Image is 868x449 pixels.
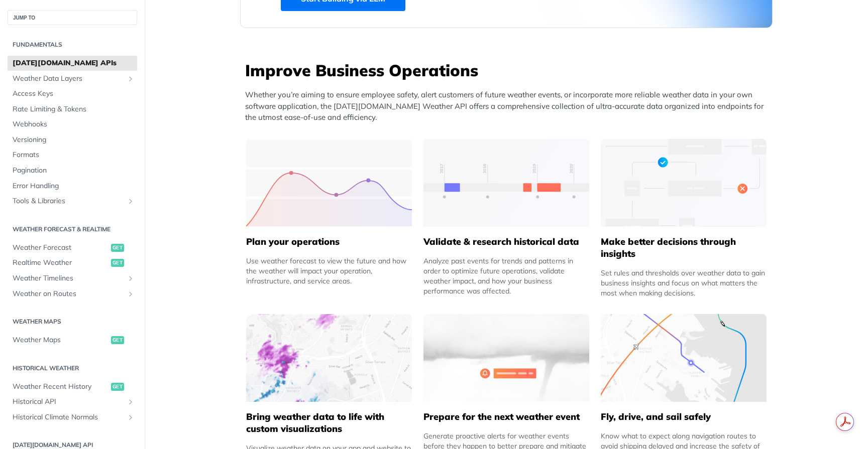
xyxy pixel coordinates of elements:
[246,256,412,286] div: Use weather forecast to view the future and how the weather will impact your operation, infrastru...
[246,314,412,402] img: 4463876-group-4982x.svg
[8,117,137,132] a: Webhooks
[13,335,108,345] span: Weather Maps
[423,139,589,227] img: 13d7ca0-group-496-2.svg
[8,179,137,194] a: Error Handling
[13,243,108,253] span: Weather Forecast
[8,225,137,234] h2: Weather Forecast & realtime
[8,317,137,326] h2: Weather Maps
[13,166,135,176] span: Pagination
[8,333,137,348] a: Weather Mapsget
[601,411,767,423] h5: Fly, drive, and sail safely
[8,40,137,49] h2: Fundamentals
[13,382,108,392] span: Weather Recent History
[246,236,412,248] h5: Plan your operations
[601,236,767,260] h5: Make better decisions through insights
[8,240,137,255] a: Weather Forecastget
[423,411,589,423] h5: Prepare for the next weather event
[423,256,589,296] div: Analyze past events for trends and patterns in order to optimize future operations, validate weat...
[423,314,589,402] img: 2c0a313-group-496-12x.svg
[8,194,137,209] a: Tools & LibrariesShow subpages for Tools & Libraries
[111,259,124,267] span: get
[8,271,137,286] a: Weather TimelinesShow subpages for Weather Timelines
[8,86,137,101] a: Access Keys
[13,181,135,191] span: Error Handling
[13,258,108,268] span: Realtime Weather
[13,135,135,145] span: Versioning
[13,412,124,422] span: Historical Climate Normals
[8,286,137,302] a: Weather on RoutesShow subpages for Weather on Routes
[111,383,124,391] span: get
[601,314,767,402] img: 994b3d6-mask-group-32x.svg
[8,364,137,373] h2: Historical Weather
[245,59,773,81] h3: Improve Business Operations
[13,196,124,206] span: Tools & Libraries
[8,379,137,394] a: Weather Recent Historyget
[127,413,135,421] button: Show subpages for Historical Climate Normals
[13,289,124,299] span: Weather on Routes
[111,336,124,344] span: get
[423,236,589,248] h5: Validate & research historical data
[246,411,412,435] h5: Bring weather data to life with custom visualizations
[13,119,135,129] span: Webhooks
[13,58,135,68] span: [DATE][DOMAIN_NAME] APIs
[8,132,137,147] a: Versioning
[601,139,767,227] img: a22d113-group-496-32x.svg
[127,290,135,298] button: Show subpages for Weather on Routes
[127,75,135,83] button: Show subpages for Weather Data Layers
[8,147,137,163] a: Formats
[8,394,137,409] a: Historical APIShow subpages for Historical API
[8,10,137,25] button: JUMP TO
[127,197,135,205] button: Show subpages for Tools & Libraries
[8,102,137,117] a: Rate Limiting & Tokens
[13,397,124,407] span: Historical API
[8,56,137,71] a: [DATE][DOMAIN_NAME] APIs
[13,74,124,84] span: Weather Data Layers
[13,150,135,160] span: Formats
[111,244,124,252] span: get
[8,163,137,178] a: Pagination
[8,255,137,270] a: Realtime Weatherget
[13,273,124,283] span: Weather Timelines
[246,139,412,227] img: 39565e8-group-4962x.svg
[13,104,135,114] span: Rate Limiting & Tokens
[8,410,137,425] a: Historical Climate NormalsShow subpages for Historical Climate Normals
[601,268,767,298] div: Set rules and thresholds over weather data to gain business insights and focus on what matters th...
[127,398,135,406] button: Show subpages for Historical API
[8,71,137,86] a: Weather Data LayersShow subpages for Weather Data Layers
[13,89,135,99] span: Access Keys
[127,274,135,282] button: Show subpages for Weather Timelines
[245,89,773,123] p: Whether you’re aiming to ensure employee safety, alert customers of future weather events, or inc...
